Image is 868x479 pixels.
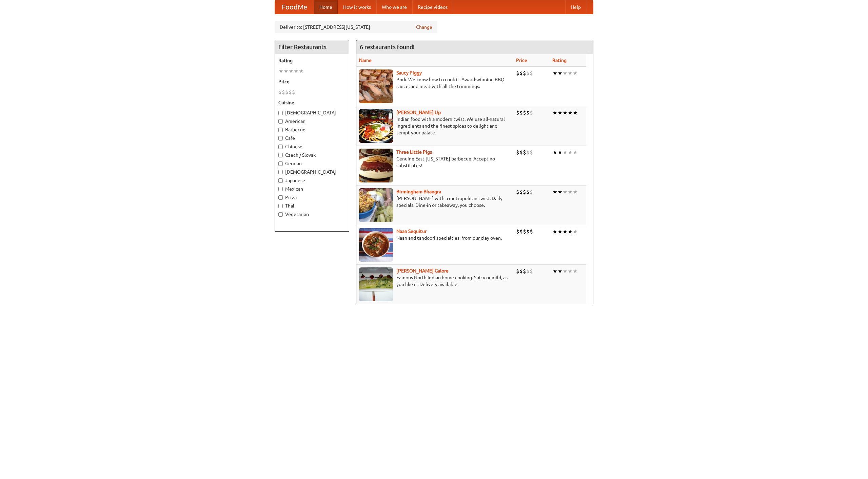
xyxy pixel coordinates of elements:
[516,58,527,63] a: Price
[289,88,292,96] li: $
[416,24,432,30] a: Change
[530,109,533,116] li: $
[359,235,511,241] p: Naan and tandoori specialties, from our clay oven.
[552,228,557,235] li: ★
[519,69,523,77] li: $
[516,149,519,156] li: $
[563,109,568,116] li: ★
[396,268,449,274] a: [PERSON_NAME] Galore
[563,149,568,156] li: ★
[396,228,427,234] a: Naan Sequitur
[530,188,533,196] li: $
[552,109,557,116] li: ★
[526,228,530,235] li: $
[568,188,573,196] li: ★
[563,228,568,235] li: ★
[283,67,289,75] li: ★
[278,195,283,200] input: Pizza
[563,188,568,196] li: ★
[530,69,533,77] li: $
[278,178,283,183] input: Japanese
[278,145,283,149] input: Chinese
[282,88,285,96] li: $
[519,267,523,275] li: $
[278,126,346,133] label: Barbecue
[275,40,349,54] h4: Filter Restaurants
[568,149,573,156] li: ★
[278,57,346,64] h5: Rating
[523,188,526,196] li: $
[412,0,453,14] a: Recipe videos
[278,211,346,218] label: Vegetarian
[557,109,563,116] li: ★
[557,267,563,275] li: ★
[278,143,346,150] label: Chinese
[516,267,519,275] li: $
[278,78,346,85] h5: Price
[275,21,437,33] div: Deliver to: [STREET_ADDRESS][US_STATE]
[552,149,557,156] li: ★
[552,58,567,63] a: Rating
[573,267,578,275] li: ★
[557,228,563,235] li: ★
[294,67,299,75] li: ★
[519,188,523,196] li: $
[278,118,346,125] label: American
[568,69,573,77] li: ★
[557,149,563,156] li: ★
[568,228,573,235] li: ★
[573,228,578,235] li: ★
[285,88,289,96] li: $
[359,116,511,136] p: Indian food with a modern twist. We use all-natural ingredients and the finest spices to delight ...
[396,149,432,155] a: Three Little Pigs
[278,212,283,217] input: Vegetarian
[278,135,346,141] label: Cafe
[573,69,578,77] li: ★
[278,88,282,96] li: $
[519,109,523,116] li: $
[278,186,346,192] label: Mexican
[396,70,422,75] a: Saucy Piggy
[526,109,530,116] li: $
[563,267,568,275] li: ★
[359,274,511,288] p: Famous North Indian home cooking. Spicy or mild, as you like it. Delivery available.
[516,109,519,116] li: $
[552,69,557,77] li: ★
[519,149,523,156] li: $
[359,76,511,90] p: Pork. We know how to cook it. Award-winning BBQ sauce, and meat with all the trimmings.
[573,188,578,196] li: ★
[530,267,533,275] li: $
[573,109,578,116] li: ★
[275,0,314,14] a: FoodMe
[278,67,283,75] li: ★
[526,267,530,275] li: $
[376,0,412,14] a: Who we are
[359,69,393,103] img: saucy.jpg
[299,67,304,75] li: ★
[523,109,526,116] li: $
[359,58,372,63] a: Name
[519,228,523,235] li: $
[523,69,526,77] li: $
[396,189,441,194] a: Birmingham Bhangra
[557,69,563,77] li: ★
[278,128,283,132] input: Barbecue
[523,228,526,235] li: $
[359,109,393,143] img: curryup.jpg
[526,69,530,77] li: $
[278,187,283,191] input: Mexican
[278,111,283,115] input: [DEMOGRAPHIC_DATA]
[516,69,519,77] li: $
[278,119,283,124] input: American
[526,149,530,156] li: $
[526,188,530,196] li: $
[516,228,519,235] li: $
[359,149,393,182] img: littlepigs.jpg
[552,267,557,275] li: ★
[278,136,283,140] input: Cafe
[360,44,415,50] ng-pluralize: 6 restaurants found!
[523,267,526,275] li: $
